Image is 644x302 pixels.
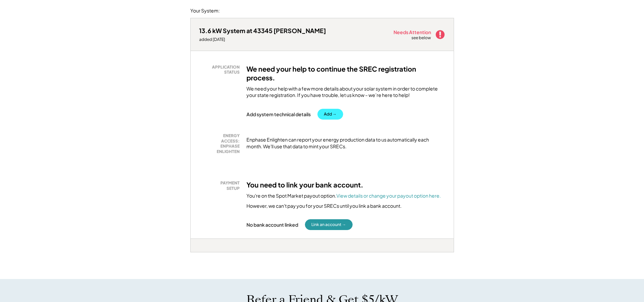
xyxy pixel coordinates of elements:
div: vonisqlg - VA Distributed [190,252,213,255]
div: see below [411,35,432,41]
div: ENERGY ACCESS: ENPHASE ENLIGHTEN [202,133,240,154]
div: You're on the Spot Market payout option. [246,193,441,199]
h3: We need your help to continue the SREC registration process. [246,65,445,82]
div: 13.6 kW System at 43345 [PERSON_NAME] [199,27,326,34]
div: Your System: [190,7,220,14]
button: Add → [317,109,343,120]
div: Needs Attention [393,30,432,34]
div: However, we can't pay you for your SRECs until you link a bank account. [246,203,402,209]
h3: You need to link your bank account. [246,180,363,189]
div: PAYMENT SETUP [202,180,240,191]
div: Enphase Enlighten can report your energy production data to us automatically each month. We'll us... [246,136,445,150]
div: No bank account linked [246,222,298,228]
div: APPLICATION STATUS [202,65,240,75]
div: Add system technical details [246,111,311,117]
button: Link an account → [305,219,353,230]
div: We need your help with a few more details about your solar system in order to complete your state... [246,85,445,99]
div: added [DATE] [199,37,326,42]
a: View details or change your payout option here. [336,193,441,199]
